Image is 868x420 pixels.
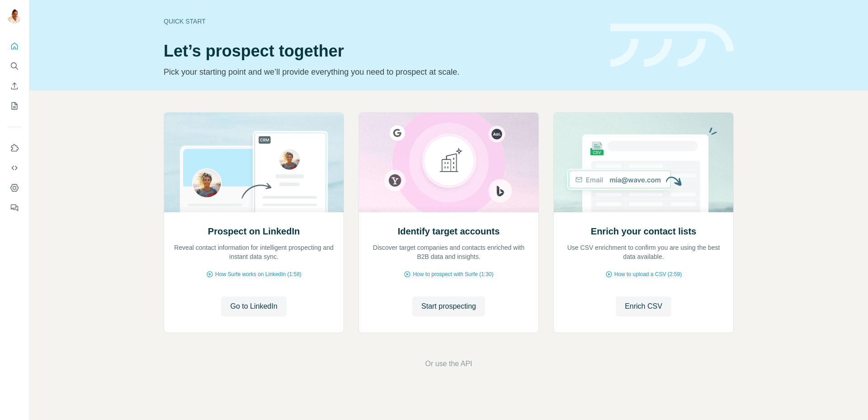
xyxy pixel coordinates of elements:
[7,58,22,74] button: Search
[230,301,277,312] span: Go to LinkedIn
[7,9,22,24] img: Avatar
[7,98,22,114] button: My lists
[221,296,286,316] button: Go to LinkedIn
[164,17,599,26] div: Quick start
[7,78,22,94] button: Enrich CSV
[7,180,22,196] button: Dashboard
[215,270,302,278] span: How Surfe works on LinkedIn (1:58)
[591,225,696,238] h2: Enrich your contact lists
[173,243,335,261] p: Reveal contact information for intelligent prospecting and instant data sync.
[421,301,476,312] span: Start prospecting
[164,42,599,60] h1: Let’s prospect together
[7,200,22,216] button: Feedback
[553,113,734,212] img: Enrich your contact lists
[412,296,485,316] button: Start prospecting
[7,38,22,54] button: Quick start
[398,225,500,238] h2: Identify target accounts
[359,113,539,212] img: Identify target accounts
[7,140,22,156] button: Use Surfe on LinkedIn
[625,301,662,312] span: Enrich CSV
[368,243,529,261] p: Discover target companies and contacts enriched with B2B data and insights.
[614,270,682,278] span: How to upload a CSV (2:59)
[164,113,344,212] img: Prospect on LinkedIn
[610,24,734,67] img: banner
[164,66,599,78] p: Pick your starting point and we’ll provide everything you need to prospect at scale.
[7,160,22,176] button: Use Surfe API
[563,243,724,261] p: Use CSV enrichment to confirm you are using the best data available.
[425,358,472,369] button: Or use the API
[616,296,671,316] button: Enrich CSV
[413,270,493,278] span: How to prospect with Surfe (1:30)
[208,225,300,238] h2: Prospect on LinkedIn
